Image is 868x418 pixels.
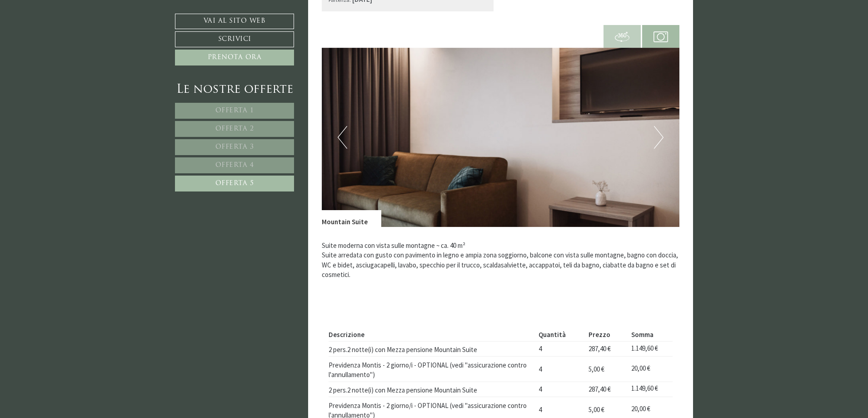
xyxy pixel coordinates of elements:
[322,210,381,227] div: Mountain Suite
[175,31,294,47] a: Scrivici
[589,405,604,414] span: 5,00 €
[589,385,611,393] span: 287,40 €
[585,328,628,341] th: Prezzo
[14,42,120,48] small: 09:42
[175,81,294,98] div: Le nostre offerte
[322,241,680,289] p: Suite moderna con vista sulle montagne ~ ca. 40 m² Suite arredata con gusto con pavimento in legn...
[215,162,254,169] span: Offerta 4
[329,357,535,382] td: Previdenza Montis - 2 giorno/i - OPTIONAL (vedi "assicurazione contro l'annullamento")
[175,50,294,65] a: Prenota ora
[309,240,359,256] button: Invia
[162,7,196,21] div: lunedì
[589,344,611,353] span: 287,40 €
[7,24,125,50] div: Buon giorno, come possiamo aiutarla?
[628,382,673,397] td: 1.149,60 €
[329,382,535,397] td: 2 pers.2 notte(i) con Mezza pensione Mountain Suite
[654,126,663,149] button: Next
[535,328,585,341] th: Quantità
[215,144,254,151] span: Offerta 3
[215,126,254,132] span: Offerta 2
[628,341,673,357] td: 1.149,60 €
[535,357,585,382] td: 4
[215,107,254,114] span: Offerta 1
[615,30,629,44] img: 360-grad.svg
[329,341,535,357] td: 2 pers.2 notte(i) con Mezza pensione Mountain Suite
[535,341,585,357] td: 4
[215,180,254,187] span: Offerta 5
[14,26,120,33] div: Montis – Active Nature Spa
[628,328,673,341] th: Somma
[589,365,604,373] span: 5,00 €
[653,30,668,44] img: camera.svg
[329,328,535,341] th: Descrizione
[338,126,347,149] button: Previous
[628,357,673,382] td: 20,00 €
[535,382,585,397] td: 4
[322,48,680,227] img: image
[175,14,294,29] a: Vai al sito web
